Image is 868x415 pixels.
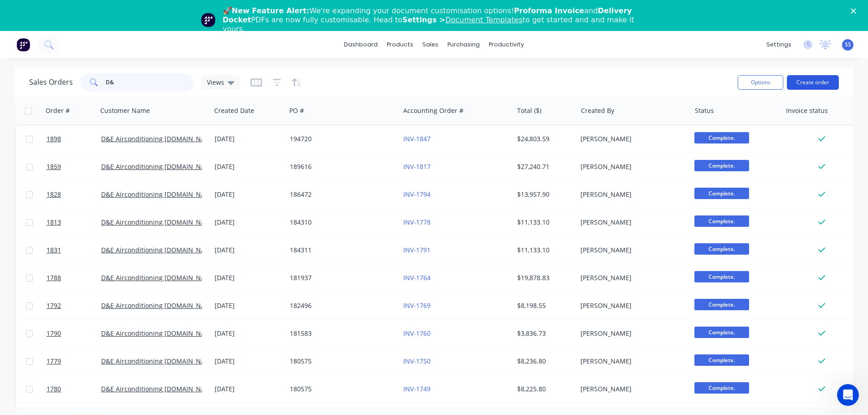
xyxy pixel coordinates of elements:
div: $8,198.55 [517,301,570,310]
div: [PERSON_NAME] [580,273,682,282]
a: D&E Airconditioning [DOMAIN_NAME] [101,301,217,310]
a: INV-1769 [403,301,431,310]
div: $8,225.80 [517,384,570,394]
div: $3,836.73 [517,329,570,338]
button: Options [738,75,783,90]
div: sales [418,38,443,51]
a: INV-1791 [403,246,431,254]
h1: Sales Orders [29,78,73,87]
div: 184311 [290,246,391,255]
div: [PERSON_NAME] [580,246,682,255]
a: INV-1764 [403,273,431,282]
b: Proforma Invoice [514,6,584,15]
div: 186472 [290,190,391,199]
span: Complete. [694,132,749,143]
div: Order # [46,106,70,115]
div: [DATE] [215,384,282,394]
div: 189616 [290,162,391,171]
span: 1813 [46,218,61,227]
span: Complete. [694,299,749,310]
span: Complete. [694,327,749,338]
div: Customer Name [100,106,150,115]
span: 1859 [46,162,61,171]
span: 1779 [46,357,61,366]
div: $11,133.10 [517,246,570,255]
a: INV-1760 [403,329,431,338]
span: Complete. [694,188,749,199]
div: [DATE] [215,162,282,171]
span: Complete. [694,271,749,282]
div: 182496 [290,301,391,310]
span: Complete. [694,382,749,394]
iframe: Intercom live chat [837,384,859,406]
div: [PERSON_NAME] [580,134,682,143]
span: Complete. [694,354,749,366]
span: 1780 [46,384,61,394]
a: 1813 [46,209,101,236]
a: INV-1778 [403,218,431,226]
a: D&E Airconditioning [DOMAIN_NAME] [101,329,217,338]
img: Profile image for Team [201,13,216,27]
a: 1828 [46,181,101,208]
div: $8,236.80 [517,357,570,366]
a: D&E Airconditioning [DOMAIN_NAME] [101,218,217,226]
div: Status [695,106,714,115]
div: [PERSON_NAME] [580,190,682,199]
a: 1898 [46,125,101,153]
div: purchasing [443,38,484,51]
div: Total ($) [517,106,541,115]
div: [DATE] [215,246,282,255]
div: [DATE] [215,273,282,282]
div: [DATE] [215,329,282,338]
a: INV-1749 [403,384,431,393]
img: Factory [16,38,30,51]
div: Invoice status [786,106,828,115]
div: [PERSON_NAME] [580,329,682,338]
span: 1788 [46,273,61,282]
div: Created Date [214,106,254,115]
div: PO # [289,106,304,115]
a: INV-1847 [403,134,431,143]
a: 1779 [46,348,101,375]
b: Delivery Docket [223,6,632,24]
span: Complete. [694,160,749,171]
div: Close [851,8,860,14]
span: Complete. [694,215,749,227]
a: D&E Airconditioning [DOMAIN_NAME] [101,134,217,143]
span: Views [207,77,224,87]
span: 1792 [46,301,61,310]
div: productivity [484,38,529,51]
div: 180575 [290,357,391,366]
div: $27,240.71 [517,162,570,171]
div: 184310 [290,218,391,227]
div: [DATE] [215,190,282,199]
a: 1831 [46,236,101,264]
a: 1792 [46,292,101,319]
div: 180575 [290,384,391,394]
div: [DATE] [215,134,282,143]
a: 1788 [46,264,101,292]
b: Settings > [402,15,523,24]
div: [DATE] [215,301,282,310]
div: [PERSON_NAME] [580,162,682,171]
b: New Feature Alert: [232,6,310,15]
a: D&E Airconditioning [DOMAIN_NAME] [101,190,217,199]
div: Accounting Order # [403,106,463,115]
div: [PERSON_NAME] [580,384,682,394]
a: INV-1750 [403,357,431,365]
a: Document Templates [445,15,522,24]
span: 1898 [46,134,61,143]
a: 1780 [46,375,101,403]
a: 1790 [46,320,101,347]
a: D&E Airconditioning [DOMAIN_NAME] [101,162,217,171]
div: settings [762,38,796,51]
div: [DATE] [215,357,282,366]
a: D&E Airconditioning [DOMAIN_NAME] [101,246,217,254]
span: 1831 [46,246,61,255]
div: [PERSON_NAME] [580,301,682,310]
div: [DATE] [215,218,282,227]
div: $13,957.90 [517,190,570,199]
a: D&E Airconditioning [DOMAIN_NAME] [101,357,217,365]
div: 🚀 We're expanding your document customisation options! and PDFs are now fully customisable. Head ... [223,6,653,34]
span: 1828 [46,190,61,199]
